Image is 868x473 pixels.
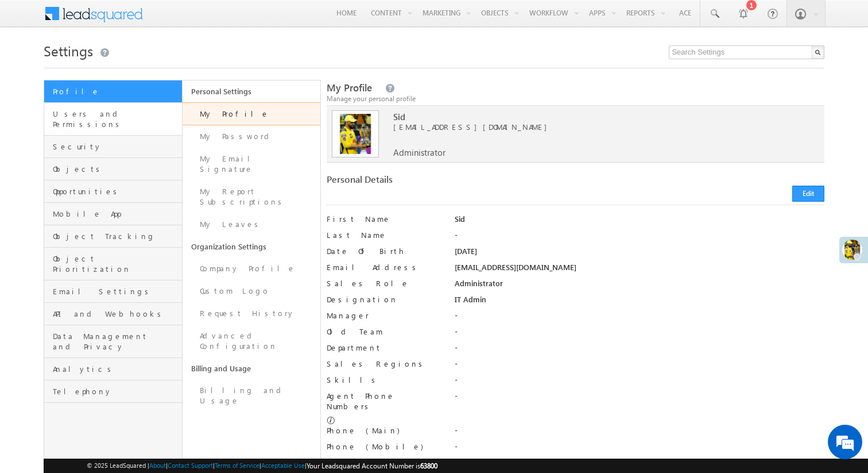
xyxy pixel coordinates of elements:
[53,86,179,97] span: Profile
[327,425,441,436] label: Phone (Main)
[53,386,179,397] span: Telephony
[53,231,179,241] span: Object Tracking
[455,294,825,310] div: IT Admin
[215,462,259,469] a: Terms of Service
[44,158,182,180] a: Objects
[44,136,182,158] a: Security
[44,225,182,248] a: Object Tracking
[44,41,93,60] span: Settings
[327,457,441,468] label: Phone (Others)
[53,164,179,174] span: Objects
[53,253,179,274] span: Object Prioritization
[44,80,182,103] a: Profile
[87,460,437,471] span: © 2025 LeadSquared | | | | |
[455,425,825,441] div: -
[53,309,179,319] span: API and Webhooks
[393,111,792,122] span: Sid
[327,294,441,305] label: Designation
[15,106,210,344] textarea: Type your message and hit 'Enter'
[156,354,208,370] em: Start Chat
[393,147,445,157] span: Administrator
[455,343,825,359] div: -
[168,462,213,469] a: Contact Support
[60,60,193,75] div: Chat with us now
[44,180,182,203] a: Opportunities
[327,343,441,353] label: Department
[183,102,321,125] a: My Profile
[183,148,321,180] a: My Email Signature
[327,278,441,289] label: Sales Role
[327,391,441,412] label: Agent Phone Numbers
[327,326,441,337] label: Old Team
[327,174,569,190] div: Personal Details
[307,462,437,470] span: Your Leadsquared Account Number is
[183,180,321,213] a: My Report Subscriptions
[53,209,179,219] span: Mobile App
[455,359,825,375] div: -
[183,125,321,148] a: My Password
[327,230,441,240] label: Last Name
[420,462,437,470] span: 63800
[455,441,825,457] div: -
[53,186,179,197] span: Opportunities
[53,331,179,352] span: Data Management and Privacy
[44,380,182,403] a: Telephony
[455,262,825,278] div: [EMAIL_ADDRESS][DOMAIN_NAME]
[261,462,305,469] a: Acceptable Use
[327,214,441,224] label: First Name
[149,462,166,469] a: About
[455,310,825,326] div: -
[188,6,216,33] div: Minimize live chat window
[44,248,182,280] a: Object Prioritization
[44,280,182,303] a: Email Settings
[53,109,179,129] span: Users and Permissions
[53,364,179,374] span: Analytics
[44,325,182,358] a: Data Management and Privacy
[183,302,321,325] a: Request History
[183,325,321,357] a: Advanced Configuration
[183,280,321,302] a: Custom Logo
[53,286,179,297] span: Email Settings
[44,203,182,225] a: Mobile App
[455,326,825,343] div: -
[792,186,824,202] button: Edit
[327,94,824,104] div: Manage your personal profile
[327,81,372,94] span: My Profile
[327,359,441,369] label: Sales Regions
[53,141,179,152] span: Security
[393,122,792,132] span: [EMAIL_ADDRESS][DOMAIN_NAME]
[44,358,182,380] a: Analytics
[183,357,321,379] a: Billing and Usage
[183,213,321,236] a: My Leaves
[455,375,825,391] div: -
[20,60,48,75] img: d_60004797649_company_0_60004797649
[455,230,825,246] div: -
[183,379,321,412] a: Billing and Usage
[183,257,321,280] a: Company Profile
[327,262,441,272] label: Email Address
[455,214,825,230] div: Sid
[327,310,441,321] label: Manager
[44,103,182,136] a: Users and Permissions
[327,246,441,256] label: Date Of Birth
[183,80,321,102] a: Personal Settings
[455,246,825,262] div: [DATE]
[327,375,441,385] label: Skills
[327,441,423,452] label: Phone (Mobile)
[44,303,182,325] a: API and Webhooks
[669,45,824,59] input: Search Settings
[455,278,825,294] div: Administrator
[183,236,321,257] a: Organization Settings
[455,391,825,407] div: -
